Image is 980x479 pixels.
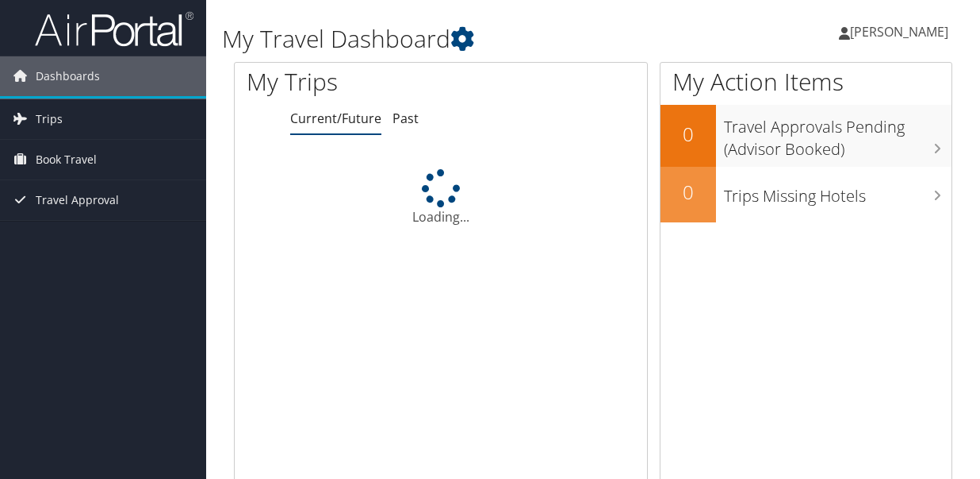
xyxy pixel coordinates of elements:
span: Travel Approval [36,180,119,220]
h1: My Trips [247,65,463,99]
a: 0Travel Approvals Pending (Advisor Booked) [660,105,951,166]
h1: My Travel Dashboard [222,22,717,56]
span: Dashboards [36,56,100,96]
a: Current/Future [290,110,381,127]
span: [PERSON_NAME] [850,23,948,41]
span: Trips [36,99,63,139]
h1: My Action Items [660,65,951,99]
a: [PERSON_NAME] [839,8,964,56]
h2: 0 [660,121,716,148]
a: Past [392,110,419,127]
a: 0Trips Missing Hotels [660,167,951,222]
h3: Trips Missing Hotels [724,177,951,207]
h3: Travel Approvals Pending (Advisor Booked) [724,108,951,160]
div: Loading... [235,169,647,226]
img: airportal-logo.png [35,10,193,48]
h2: 0 [660,179,716,206]
span: Book Travel [36,140,97,180]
